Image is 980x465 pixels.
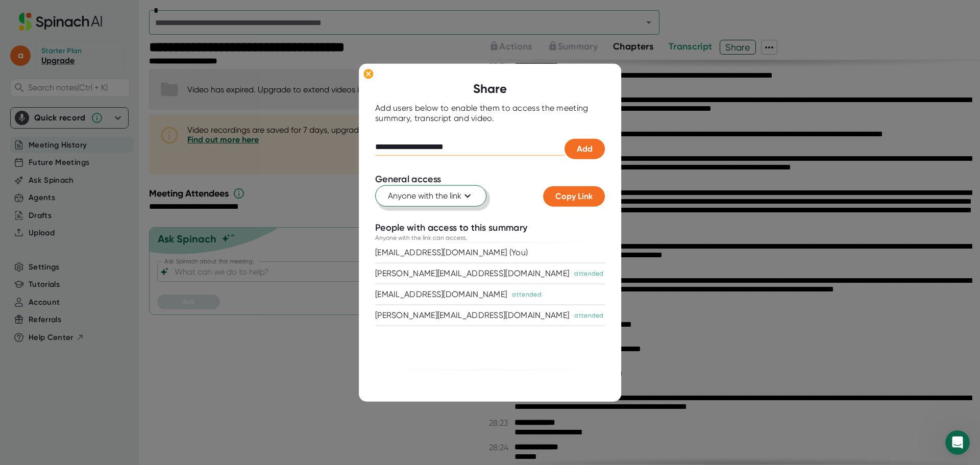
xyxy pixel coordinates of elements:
div: Anyone with the link can access. [375,233,467,242]
div: Add users below to enable them to access the meeting summary, transcript and video. [375,103,605,124]
span: Add [577,144,593,154]
div: [EMAIL_ADDRESS][DOMAIN_NAME] [375,289,507,300]
span: Anyone with the link [388,190,474,202]
div: [PERSON_NAME][EMAIL_ADDRESS][DOMAIN_NAME] [375,268,569,279]
span: Copy Link [555,191,593,201]
div: General access [375,174,441,185]
div: People with access to this summary [375,222,527,234]
button: Copy Link [543,186,605,207]
div: attended [512,290,541,299]
iframe: Intercom live chat [945,430,970,455]
button: Anyone with the link [375,185,486,207]
div: [PERSON_NAME][EMAIL_ADDRESS][DOMAIN_NAME] [375,310,569,321]
button: Add [565,139,605,159]
div: attended [574,269,603,278]
b: Share [473,81,507,96]
div: [EMAIL_ADDRESS][DOMAIN_NAME] (You) [375,248,528,258]
div: attended [574,311,603,320]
